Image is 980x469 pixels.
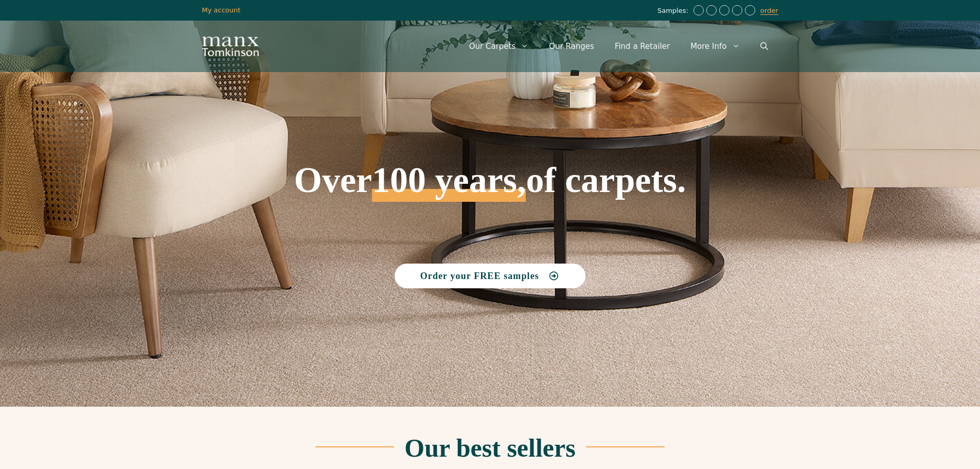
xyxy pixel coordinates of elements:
a: Our Ranges [539,31,604,62]
h2: Our best sellers [404,435,575,461]
span: Order your FREE samples [420,271,539,281]
span: Samples: [657,7,691,15]
img: Manx Tomkinson [202,37,259,56]
a: More Info [680,31,750,62]
h1: Over of carpets. [202,88,778,202]
a: My account [202,6,241,14]
a: Order your FREE samples [395,264,586,288]
a: Our Carpets [459,31,539,62]
a: Find a Retailer [604,31,680,62]
nav: Primary [459,31,778,62]
a: order [760,7,778,15]
a: Open Search Bar [750,31,778,62]
span: 100 years, [372,171,526,202]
